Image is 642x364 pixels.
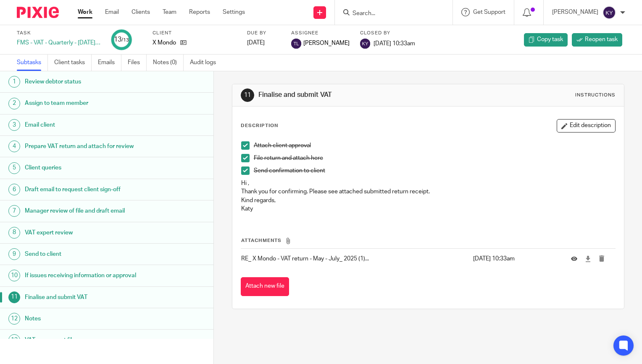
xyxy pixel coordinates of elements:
[254,154,615,162] p: File return and attach here
[291,39,301,49] img: svg%3E
[473,9,505,15] span: Get Support
[374,40,415,46] span: [DATE] 10:33am
[17,7,59,18] img: Pixie
[189,8,210,16] a: Reports
[8,184,20,195] div: 6
[241,238,282,243] span: Attachments
[163,8,176,16] a: Team
[8,76,20,88] div: 1
[241,205,615,213] p: Katy
[8,162,20,174] div: 5
[258,91,446,99] h1: Finalise and submit VAT
[552,8,598,16] p: [PERSON_NAME]
[153,55,184,71] a: Notes (0)
[575,92,616,99] div: Instructions
[537,35,563,44] span: Copy task
[153,39,176,47] p: X Mondo
[241,277,289,296] button: Attach new file
[352,10,427,18] input: Search
[524,33,568,47] a: Copy task
[303,39,350,47] span: [PERSON_NAME]
[572,33,622,47] a: Reopen task
[241,187,615,196] p: Thank you for confirming. Please see attached submitted return receipt.
[128,55,147,71] a: Files
[247,30,281,36] label: Due by
[114,35,129,44] div: 13
[54,55,92,71] a: Client tasks
[25,161,145,174] h1: Client queries
[8,205,20,217] div: 7
[25,97,145,109] h1: Assign to team member
[17,39,101,47] div: FMS - VAT - Quarterly - [DATE] - [DATE]
[98,55,121,71] a: Emails
[8,334,20,346] div: 13
[25,248,145,260] h1: Send to client
[25,269,145,282] h1: If issues receiving information or approval
[247,39,281,47] div: [DATE]
[360,39,370,49] img: svg%3E
[78,8,92,16] a: Work
[585,255,591,263] a: Download
[585,35,618,44] span: Reopen task
[291,30,350,36] label: Assignee
[25,334,145,346] h1: VAT permanent file
[223,8,245,16] a: Settings
[254,166,615,175] p: Send confirmation to client
[241,88,254,102] div: 11
[25,183,145,196] h1: Draft email to request client sign-off
[8,140,20,152] div: 4
[190,55,222,71] a: Audit logs
[25,75,145,88] h1: Review debtor status
[17,30,101,36] label: Task
[121,38,129,42] small: /13
[8,270,20,281] div: 10
[153,30,237,36] label: Client
[25,119,145,131] h1: Email client
[25,140,145,153] h1: Prepare VAT return and attach for review
[105,8,119,16] a: Email
[254,141,615,150] p: Attach client approval
[25,291,145,304] h1: Finalise and submit VAT
[25,312,145,325] h1: Notes
[132,8,150,16] a: Clients
[8,313,20,325] div: 12
[17,55,48,71] a: Subtasks
[241,196,615,205] p: Kind regards,
[241,179,615,187] p: Hi ,
[360,30,415,36] label: Closed by
[8,291,20,303] div: 11
[8,98,20,109] div: 2
[8,227,20,239] div: 8
[25,205,145,217] h1: Manager review of file and draft email
[8,119,20,131] div: 3
[241,122,278,129] p: Description
[241,255,468,263] p: RE_ X Mondo - VAT return - May - July_ 2025 (1)...
[473,255,558,263] p: [DATE] 10:33am
[25,226,145,239] h1: VAT expert review
[557,119,616,133] button: Edit description
[603,6,616,19] img: svg%3E
[8,248,20,260] div: 9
